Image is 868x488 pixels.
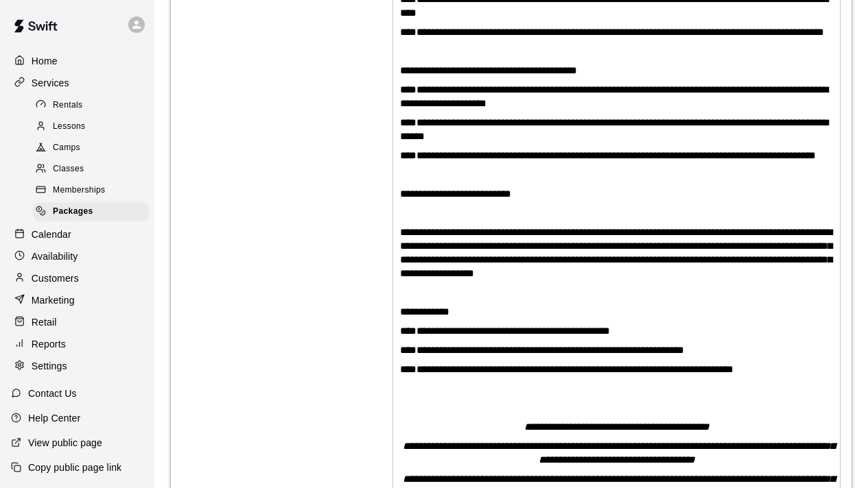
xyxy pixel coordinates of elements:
[33,159,154,180] a: Classes
[33,116,154,137] a: Lessons
[11,224,143,245] a: Calendar
[28,411,80,425] p: Help Center
[11,290,143,310] a: Marketing
[32,271,79,285] p: Customers
[28,436,102,450] p: View public page
[33,95,154,116] a: Rentals
[33,202,149,221] div: Packages
[32,228,71,241] p: Calendar
[53,205,93,219] span: Packages
[53,99,83,112] span: Rentals
[11,356,143,376] a: Settings
[32,293,75,307] p: Marketing
[33,138,154,159] a: Camps
[11,334,143,354] a: Reports
[11,246,143,267] a: Availability
[33,202,154,223] a: Packages
[53,184,105,197] span: Memberships
[53,120,86,134] span: Lessons
[32,76,69,90] p: Services
[32,249,78,263] p: Availability
[11,51,143,71] a: Home
[28,461,121,474] p: Copy public page link
[33,138,149,158] div: Camps
[11,312,143,332] a: Retail
[32,54,58,68] p: Home
[53,141,80,155] span: Camps
[33,160,149,179] div: Classes
[33,96,149,115] div: Rentals
[33,181,149,200] div: Memberships
[32,359,67,373] p: Settings
[32,315,57,329] p: Retail
[11,268,143,289] a: Customers
[33,117,149,136] div: Lessons
[33,180,154,202] a: Memberships
[53,162,84,176] span: Classes
[28,387,77,400] p: Contact Us
[11,73,143,93] a: Services
[32,337,66,351] p: Reports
